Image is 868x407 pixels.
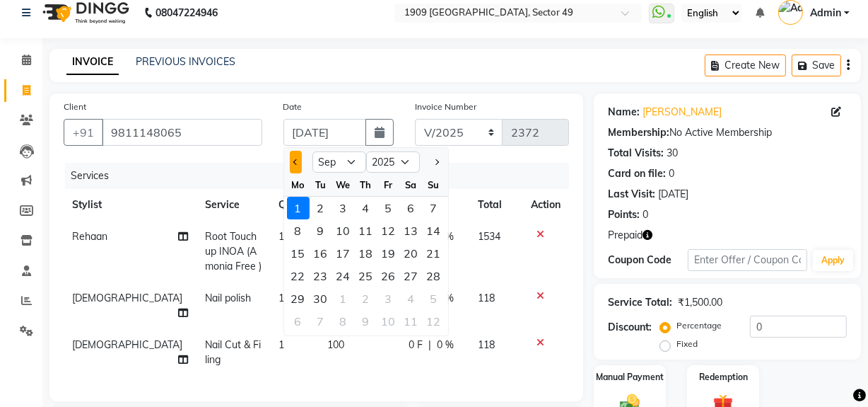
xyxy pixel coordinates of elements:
[409,338,423,352] span: 0 F
[270,189,319,221] th: Qty
[608,187,655,202] div: Last Visit:
[287,265,310,287] div: 22
[72,338,182,351] span: [DEMOGRAPHIC_DATA]
[332,242,355,265] div: 17
[423,265,445,287] div: 28
[205,292,251,304] span: Nail polish
[400,287,423,310] div: Saturday, October 4, 2025
[287,310,310,333] div: 6
[423,219,445,242] div: 14
[423,242,445,265] div: 21
[400,310,423,333] div: 11
[355,197,377,219] div: 4
[608,320,652,335] div: Discount:
[400,265,423,287] div: 27
[310,219,332,242] div: 9
[400,197,423,219] div: Saturday, September 6, 2025
[332,310,355,333] div: Wednesday, October 8, 2025
[596,371,664,384] label: Manual Payment
[667,146,678,161] div: 30
[423,197,445,219] div: Sunday, September 7, 2025
[65,163,580,189] div: Services
[310,287,332,310] div: Tuesday, September 30, 2025
[205,230,262,273] span: Root Touchup INOA (Amonia Free )
[332,242,355,265] div: Wednesday, September 17, 2025
[310,242,332,265] div: Tuesday, September 16, 2025
[428,338,431,352] span: |
[64,101,86,113] label: Client
[430,151,442,173] button: Next month
[287,242,310,265] div: 15
[469,189,522,221] th: Total
[332,219,355,242] div: Wednesday, September 10, 2025
[310,219,332,242] div: Tuesday, September 9, 2025
[278,230,284,243] span: 1
[705,55,786,76] button: Create New
[437,338,454,352] span: 0 %
[355,310,377,333] div: 9
[310,310,332,333] div: Tuesday, October 7, 2025
[678,295,722,310] div: ₹1,500.00
[423,242,445,265] div: Sunday, September 21, 2025
[310,310,332,333] div: 7
[287,287,310,310] div: 29
[792,55,841,76] button: Save
[400,197,423,219] div: 6
[377,310,400,333] div: 10
[332,197,355,219] div: Wednesday, September 3, 2025
[478,292,495,304] span: 118
[400,173,423,196] div: Sa
[669,166,674,181] div: 0
[287,219,310,242] div: 8
[355,219,377,242] div: 11
[310,173,332,196] div: Tu
[423,287,445,310] div: 5
[608,166,666,181] div: Card on file:
[415,101,476,113] label: Invoice Number
[310,287,332,310] div: 30
[66,50,119,75] a: INVOICE
[310,197,332,219] div: Tuesday, September 2, 2025
[278,292,284,304] span: 1
[355,287,377,310] div: 2
[312,151,366,173] select: Select month
[332,287,355,310] div: Wednesday, October 1, 2025
[355,242,377,265] div: 18
[355,197,377,219] div: Thursday, September 4, 2025
[310,242,332,265] div: 16
[283,101,303,113] label: Date
[400,242,423,265] div: Saturday, September 20, 2025
[377,197,400,219] div: Friday, September 5, 2025
[332,287,355,310] div: 1
[287,287,310,310] div: Monday, September 29, 2025
[423,287,445,310] div: Sunday, October 5, 2025
[423,219,445,242] div: Sunday, September 14, 2025
[377,310,400,333] div: Friday, October 10, 2025
[332,197,355,219] div: 3
[400,265,423,287] div: Saturday, September 27, 2025
[608,228,643,243] span: Prepaid
[377,197,400,219] div: 5
[608,146,664,161] div: Total Visits:
[608,253,688,268] div: Coupon Code
[400,287,423,310] div: 4
[423,265,445,287] div: Sunday, September 28, 2025
[355,242,377,265] div: Thursday, September 18, 2025
[522,189,569,221] th: Action
[377,219,400,242] div: Friday, September 12, 2025
[366,151,420,173] select: Select year
[688,249,807,271] input: Enter Offer / Coupon Code
[287,242,310,265] div: Monday, September 15, 2025
[423,310,445,333] div: 12
[287,173,310,196] div: Mo
[608,125,669,140] div: Membership:
[400,219,423,242] div: Saturday, September 13, 2025
[332,219,355,242] div: 10
[377,265,400,287] div: Friday, September 26, 2025
[72,292,182,304] span: [DEMOGRAPHIC_DATA]
[377,173,400,196] div: Fr
[676,338,698,350] label: Fixed
[197,189,270,221] th: Service
[327,338,344,351] span: 100
[332,265,355,287] div: 24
